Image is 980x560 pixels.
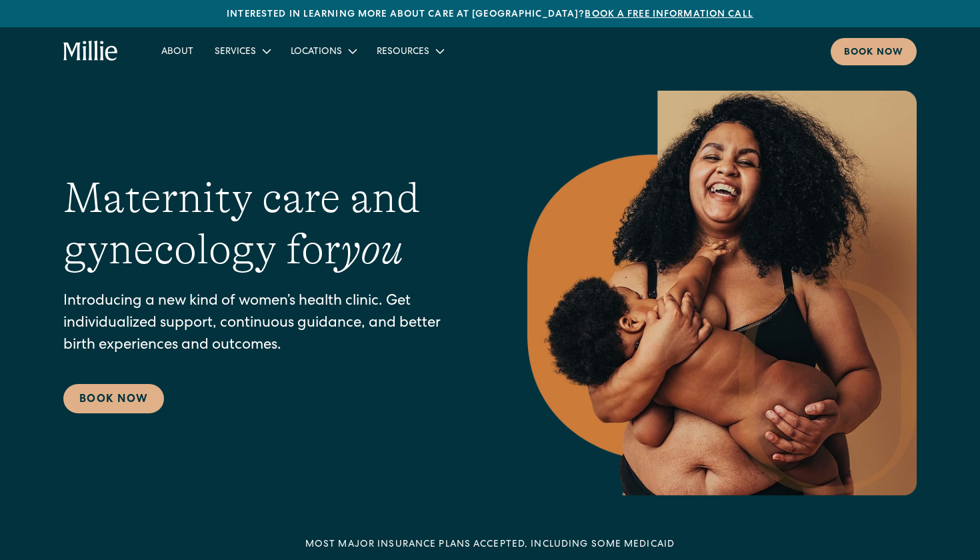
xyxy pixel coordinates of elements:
em: you [341,225,403,273]
div: Locations [291,45,342,59]
a: Book now [831,38,917,65]
a: About [151,40,204,62]
div: Resources [377,45,429,59]
div: Book now [844,46,903,60]
img: Smiling mother with her baby in arms, celebrating body positivity and the nurturing bond of postp... [527,91,917,495]
a: Book Now [63,384,164,413]
div: Services [204,40,280,62]
h1: Maternity care and gynecology for [63,173,474,275]
a: Book a free information call [585,10,753,19]
p: Introducing a new kind of women’s health clinic. Get individualized support, continuous guidance,... [63,291,474,357]
div: Services [215,45,256,59]
a: home [63,41,119,62]
div: Resources [366,40,453,62]
div: MOST MAJOR INSURANCE PLANS ACCEPTED, INCLUDING some MEDICAID [305,538,675,552]
div: Locations [280,40,366,62]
